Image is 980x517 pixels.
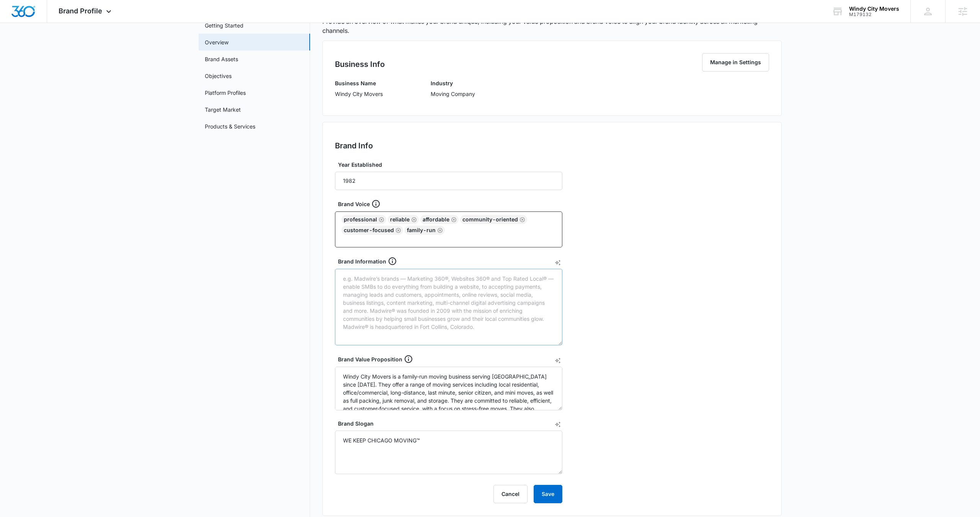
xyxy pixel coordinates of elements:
[338,161,565,169] label: Year Established
[85,45,129,50] div: Keywords by Traffic
[205,38,229,46] a: Overview
[420,215,459,224] div: affordable
[849,6,899,12] div: account name
[335,367,562,410] textarea: Windy City Movers is a family-run moving business serving [GEOGRAPHIC_DATA] since [DATE]. They of...
[338,419,565,428] label: Brand Slogan
[493,485,528,503] button: Cancel
[335,79,383,87] h3: Business Name
[379,217,384,222] button: Remove
[205,122,255,130] a: Products & Services
[437,228,443,233] button: Remove
[395,228,401,233] button: Remove
[555,421,561,428] button: AI Text Generator
[702,53,769,72] button: Manage in Settings
[205,55,238,63] a: Brand Assets
[431,79,475,87] h3: Industry
[29,45,69,50] div: Domain Overview
[335,90,383,98] p: Windy City Movers
[205,89,246,97] a: Platform Profiles
[335,431,562,474] textarea: WE KEEP CHICAGO MOVING™
[59,7,102,15] span: Brand Profile
[341,215,386,224] div: professional
[338,199,565,208] div: Brand Voice
[534,485,562,503] button: Save
[405,226,445,235] div: family-run
[335,140,373,151] h2: Brand Info
[322,17,782,35] p: Provide an overview of what makes your brand unique, including your value proposition and brand v...
[460,215,527,224] div: community-oriented
[451,217,456,222] button: Remove
[205,21,243,29] a: Getting Started
[335,172,562,190] input: e.g. 1982
[12,12,18,18] img: logo_orange.svg
[76,44,82,50] img: tab_keywords_by_traffic_grey.svg
[338,354,565,364] div: Brand Value Proposition
[205,106,241,114] a: Target Market
[411,217,416,222] button: Remove
[388,215,419,224] div: reliable
[20,20,84,26] div: Domain: [DOMAIN_NAME]
[555,260,561,266] button: AI Text Generator
[849,12,899,17] div: account id
[338,257,565,266] div: Brand Information
[12,20,18,26] img: website_grey.svg
[335,59,385,70] h2: Business Info
[21,44,27,50] img: tab_domain_overview_orange.svg
[205,72,232,80] a: Objectives
[431,90,475,98] p: Moving Company
[519,217,525,222] button: Remove
[555,358,561,364] button: AI Text Generator
[341,226,403,235] div: customer-focused
[21,12,38,18] div: v 4.0.25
